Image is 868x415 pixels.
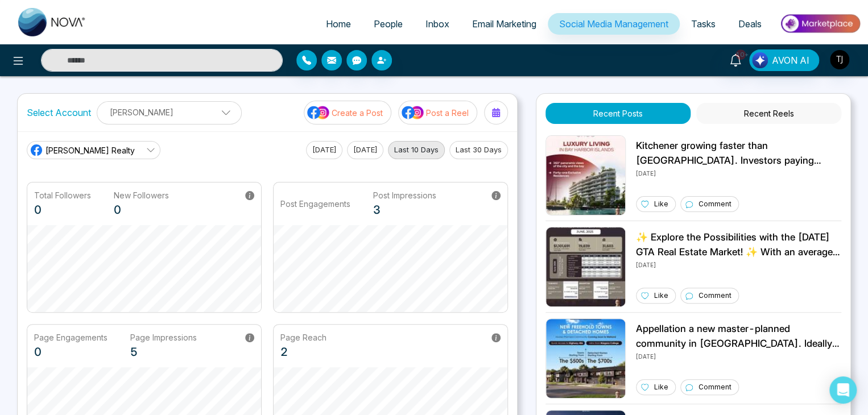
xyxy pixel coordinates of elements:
a: 10+ [722,49,749,69]
p: Comment [698,199,731,209]
a: Email Marketing [461,13,548,35]
img: social-media-icon [307,105,330,120]
img: Unable to load img. [545,318,626,399]
img: Nova CRM Logo [18,8,86,36]
p: [DATE] [636,168,841,178]
p: Post Engagements [280,198,350,210]
p: 3 [373,201,436,218]
p: Page Reach [280,331,326,343]
div: Open Intercom Messenger [829,376,857,404]
button: Last 30 Days [449,141,508,159]
button: Recent Posts [545,103,691,124]
img: Unable to load img. [545,135,626,215]
a: Deals [727,13,773,35]
a: Social Media Management [548,13,680,35]
span: Tasks [691,18,716,30]
p: Post Impressions [373,189,436,201]
span: Home [326,18,351,30]
span: Social Media Management [559,18,668,30]
p: [PERSON_NAME] [104,103,234,122]
img: Unable to load img. [545,227,626,307]
p: Page Impressions [130,331,197,343]
a: People [362,13,414,35]
span: [PERSON_NAME] Realty [46,144,135,156]
p: Total Followers [34,189,91,201]
p: [DATE] [636,259,841,269]
p: Comment [698,382,731,392]
button: [DATE] [347,141,383,159]
img: Lead Flow [752,52,768,68]
span: Inbox [425,18,449,30]
p: Like [654,290,668,301]
button: [DATE] [306,141,342,159]
p: Like [654,199,668,209]
p: 0 [34,201,91,218]
span: Email Marketing [472,18,536,30]
p: 5 [130,343,197,360]
p: 2 [280,343,326,360]
img: social-media-icon [402,105,424,120]
button: social-media-iconPost a Reel [398,101,477,125]
p: ✨ Explore the Possibilities with the [DATE] GTA Real Estate Market! ✨ With an average selling pri... [636,230,841,259]
a: Home [315,13,362,35]
span: Deals [738,18,762,30]
p: New Followers [114,189,169,201]
button: Last 10 Days [388,141,445,159]
img: Market-place.gif [779,11,861,36]
button: Recent Reels [696,103,841,124]
p: 0 [34,343,108,360]
p: Appellation a new master-planned community in [GEOGRAPHIC_DATA]. Ideally situated at [GEOGRAPHIC_... [636,322,841,351]
p: Like [654,382,668,392]
label: Select Account [27,106,91,119]
img: User Avatar [830,50,849,69]
a: Tasks [680,13,727,35]
p: Page Engagements [34,331,108,343]
span: AVON AI [772,53,809,67]
p: Kitchener growing faster than [GEOGRAPHIC_DATA]. Investors paying attention. you? 📉 Vacancy rates [636,139,841,168]
button: AVON AI [749,49,819,71]
button: social-media-iconCreate a Post [304,101,391,125]
span: People [374,18,403,30]
span: 10+ [735,49,746,60]
p: Post a Reel [426,107,469,119]
a: Inbox [414,13,461,35]
p: 0 [114,201,169,218]
p: Create a Post [332,107,383,119]
p: Comment [698,290,731,301]
p: [DATE] [636,351,841,361]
